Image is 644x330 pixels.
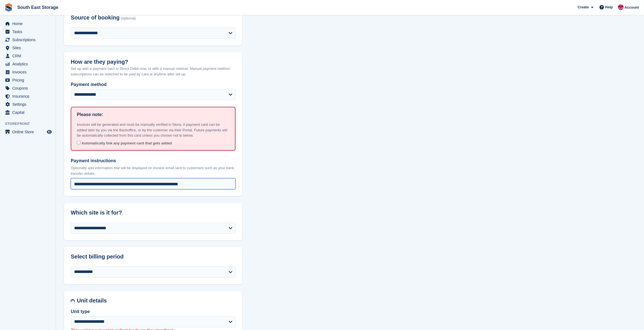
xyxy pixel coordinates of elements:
[77,298,236,304] h2: Unit details
[3,109,53,116] a: menu
[12,20,46,28] span: Home
[12,92,46,100] span: Insurance
[12,28,46,36] span: Tasks
[5,121,55,127] span: Storefront
[15,3,61,12] a: South East Storage
[77,122,229,138] p: Invoices will be generated and must be manually verified in Stora. A payment card can be added la...
[46,129,53,135] a: Preview store
[618,4,624,10] img: Roger Norris
[3,100,53,108] a: menu
[4,3,13,12] img: stora-icon-8386f47178a22dfd0bd8f6a31ec36ba5ce8667c1dd55bd0f319d3a0aa187defe.svg
[3,128,53,136] a: menu
[3,68,53,76] a: menu
[12,128,46,136] span: Online Store
[3,52,53,60] a: menu
[71,165,236,176] p: Optionally add information that will be displayed on invoice email sent to customers such as your...
[3,84,53,92] a: menu
[71,66,236,77] p: Set up with a payment card or Direct Debit now, or with a manual method. Manual payment method su...
[12,36,46,44] span: Subscriptions
[12,109,46,116] span: Capital
[71,254,236,260] h2: Select billing period
[3,60,53,68] a: menu
[71,309,236,315] label: Unit type
[82,141,172,145] span: Automatically link any payment card that gets added
[3,20,53,28] a: menu
[71,81,236,88] label: Payment method
[12,68,46,76] span: Invoices
[71,210,236,216] h2: Which site is it for?
[3,92,53,100] a: menu
[3,36,53,44] a: menu
[121,16,136,21] span: (optional)
[578,4,589,10] span: Create
[12,44,46,52] span: Sites
[12,76,46,84] span: Pricing
[12,60,46,68] span: Analytics
[625,5,639,10] span: Account
[12,100,46,108] span: Settings
[605,4,613,10] span: Help
[12,84,46,92] span: Coupons
[3,76,53,84] a: menu
[71,157,236,164] label: Payment instructions
[71,14,120,21] span: Source of booking
[12,52,46,60] span: CRM
[3,44,53,52] a: menu
[71,298,75,304] img: unit-details-icon-595b0c5c156355b767ba7b61e002efae458ec76ed5ec05730b8e856ff9ea34a9.svg
[3,28,53,36] a: menu
[71,59,236,65] h2: How are they paying?
[77,111,103,118] h1: Please note:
